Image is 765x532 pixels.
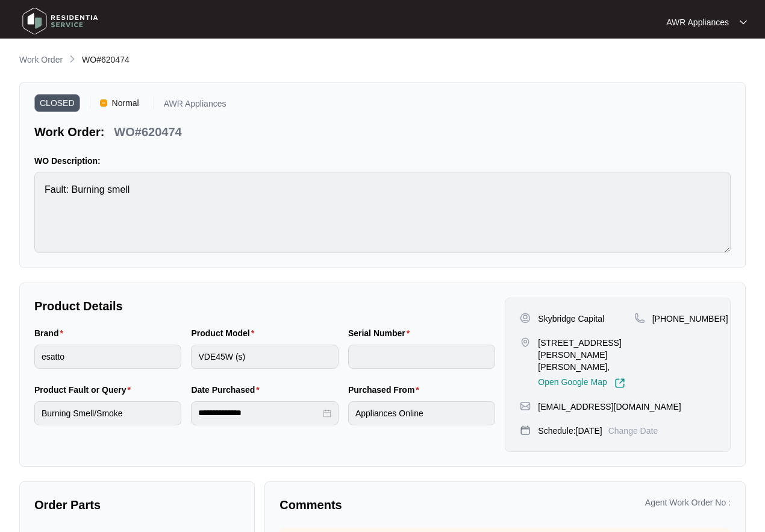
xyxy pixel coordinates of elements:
[645,496,731,509] p: Agent Work Order No :
[82,55,130,64] span: WO#620474
[740,19,747,25] img: dropdown arrow
[34,345,181,369] input: Brand
[17,54,65,67] a: Work Order
[348,401,495,425] input: Purchased From
[191,345,338,369] input: Product Model
[538,425,602,437] p: Schedule: [DATE]
[100,99,107,107] img: Vercel Logo
[34,298,495,315] p: Product Details
[191,384,264,396] label: Date Purchased
[538,313,604,325] p: Skybridge Capital
[348,327,414,339] label: Serial Number
[34,384,136,396] label: Product Fault or Query
[348,384,424,396] label: Purchased From
[164,99,226,112] p: AWR Appliances
[114,124,181,140] p: WO#620474
[608,425,658,437] p: Change Date
[67,54,77,64] img: chevron-right
[198,407,320,419] input: Date Purchased
[614,378,625,389] img: Link-External
[191,327,259,339] label: Product Model
[538,337,634,373] p: [STREET_ADDRESS][PERSON_NAME][PERSON_NAME],
[538,401,681,413] p: [EMAIL_ADDRESS][DOMAIN_NAME]
[34,94,80,112] span: CLOSED
[34,496,240,513] p: Order Parts
[634,313,645,324] img: map-pin
[666,16,729,28] p: AWR Appliances
[34,155,731,167] p: WO Description:
[520,337,531,348] img: map-pin
[34,172,731,253] textarea: Fault: Burning smell
[520,425,531,436] img: map-pin
[520,313,531,324] img: user-pin
[520,401,531,412] img: map-pin
[348,345,495,369] input: Serial Number
[279,496,496,513] p: Comments
[652,313,728,325] p: [PHONE_NUMBER]
[34,401,181,425] input: Product Fault or Query
[18,3,102,39] img: residentia service logo
[107,94,144,112] span: Normal
[34,124,104,140] p: Work Order:
[34,327,68,339] label: Brand
[19,54,63,66] p: Work Order
[538,378,625,389] a: Open Google Map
